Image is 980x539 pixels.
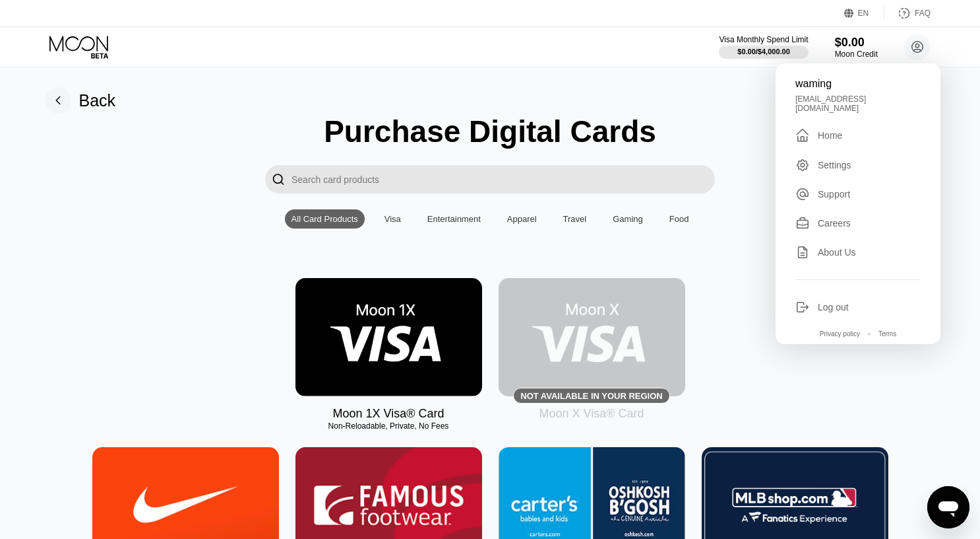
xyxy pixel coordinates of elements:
div: Privacy policy [820,330,860,338]
div: FAQ [915,9,931,18]
div: Moon 1X Visa® Card [332,407,444,421]
div: Home [818,130,842,141]
div: $0.00Moon Credit [835,36,878,59]
div: Non-Reloadable, Private, No Fees [295,421,482,431]
div: Apparel [507,214,537,224]
div: Settings [818,160,851,170]
div: Log out [795,300,921,314]
div: Entertainment [421,209,487,229]
div: Visa [378,209,408,229]
div: Back [45,87,116,114]
input: Search card products [291,165,715,194]
div:  [272,172,285,187]
div: Visa Monthly Spend Limit$0.00/$4,000.00 [719,35,808,59]
div: Visa Monthly Spend Limit [719,35,808,44]
div: Support [818,189,850,199]
div: Gaming [613,214,643,224]
div: All Card Products [291,214,358,224]
div: Home [795,127,921,143]
div: Not available in your region [499,278,685,396]
div: [EMAIL_ADDRESS][DOMAIN_NAME] [795,94,921,113]
div: Back [79,91,116,110]
div: Support [795,187,921,201]
div: Food [663,209,696,229]
div:  [265,165,291,194]
div: About Us [795,245,921,260]
div: EN [858,9,869,18]
div:  [795,127,810,143]
div: Food [669,214,689,224]
div: $0.00 [835,36,878,50]
div: Visa [384,214,401,224]
div: Terms [878,330,896,338]
div: Travel [557,209,594,229]
div: About Us [818,247,856,258]
div: Moon Credit [835,50,878,59]
div: waming [795,78,921,90]
iframe: Butang untuk melancarkan tetingkap pemesejan [927,486,969,528]
div: Careers [795,216,921,231]
div: Travel [563,214,587,224]
div: All Card Products [285,209,365,229]
div: EN [844,7,884,20]
div: Log out [818,302,849,312]
div: $0.00 / $4,000.00 [737,48,790,55]
div: Purchase Digital Cards [324,114,656,149]
div: Apparel [501,209,543,229]
div: Settings [795,158,921,172]
div: Careers [818,218,851,229]
div: Moon X Visa® Card [539,407,644,421]
div: Not available in your region [520,391,662,401]
div: FAQ [884,7,931,20]
div: Gaming [606,209,650,229]
div: Entertainment [427,214,481,224]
